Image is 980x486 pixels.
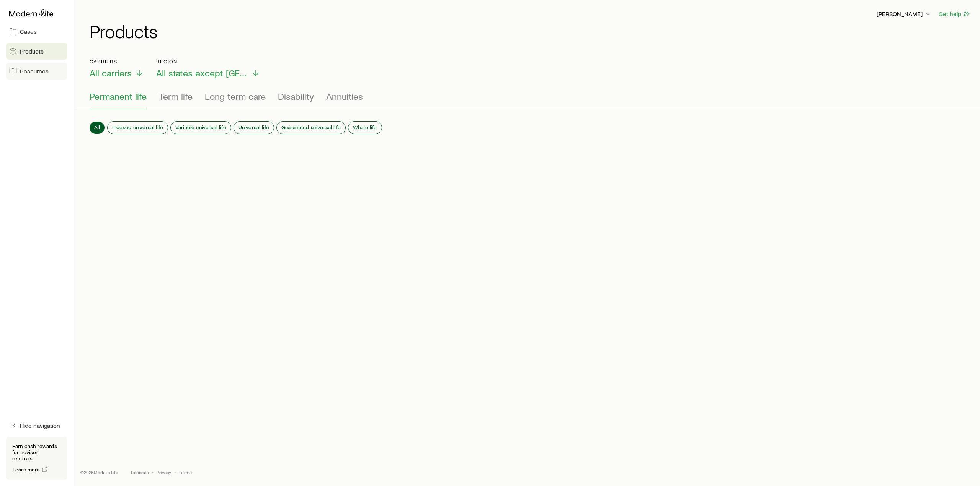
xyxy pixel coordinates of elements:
[326,91,363,102] span: Annuities
[20,422,60,429] span: Hide navigation
[90,22,971,40] h1: Products
[159,91,193,102] span: Term life
[277,122,345,134] button: Guaranteed universal life
[938,10,971,18] button: Get help
[6,23,67,40] a: Cases
[90,59,144,65] p: Carriers
[80,469,119,475] p: © 2025 Modern Life
[278,91,314,102] span: Disability
[234,122,274,134] button: Universal life
[156,59,260,65] p: Region
[174,469,176,475] span: •
[6,417,67,434] button: Hide navigation
[205,91,266,102] span: Long term care
[131,469,149,475] a: Licenses
[6,63,67,80] a: Resources
[348,122,382,134] button: Whole life
[90,122,105,134] button: All
[12,443,61,462] p: Earn cash rewards for advisor referrals.
[353,124,377,130] span: Whole life
[238,124,269,130] span: Universal life
[112,124,163,130] span: Indexed universal life
[877,10,932,18] p: [PERSON_NAME]
[108,122,168,134] button: Indexed universal life
[90,59,144,79] button: CarriersAll carriers
[157,469,171,475] a: Privacy
[6,43,67,60] a: Products
[171,122,231,134] button: Variable universal life
[13,467,40,472] span: Learn more
[20,47,44,55] span: Products
[175,124,226,130] span: Variable universal life
[876,10,932,19] button: [PERSON_NAME]
[281,124,341,130] span: Guaranteed universal life
[6,437,67,480] div: Earn cash rewards for advisor referrals.Learn more
[94,124,100,130] span: All
[152,469,154,475] span: •
[20,67,49,75] span: Resources
[90,91,147,102] span: Permanent life
[20,28,37,35] span: Cases
[156,59,260,79] button: RegionAll states except [GEOGRAPHIC_DATA]
[90,68,132,78] span: All carriers
[179,469,192,475] a: Terms
[90,91,965,109] div: Product types
[156,68,248,78] span: All states except [GEOGRAPHIC_DATA]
